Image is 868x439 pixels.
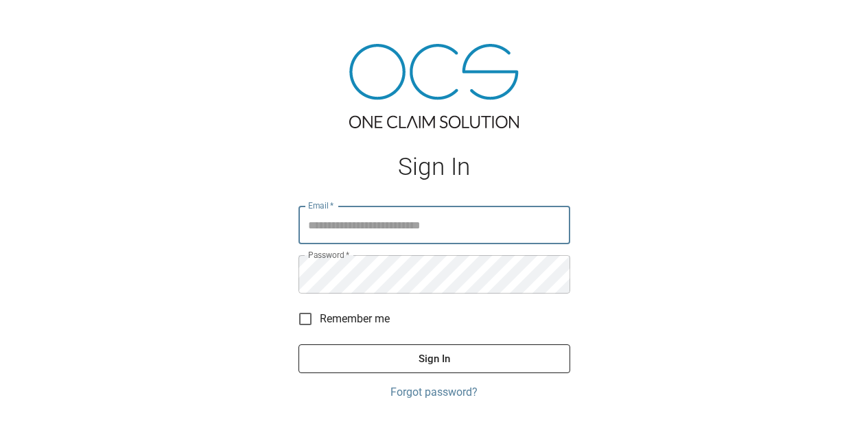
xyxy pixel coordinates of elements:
img: ocs-logo-white-transparent.png [16,8,71,36]
h1: Sign In [298,153,570,181]
a: Forgot password? [298,384,570,401]
span: Remember me [320,311,390,327]
label: Email [308,200,334,211]
button: Sign In [298,344,570,373]
img: ocs-logo-tra.png [349,44,519,128]
label: Password [308,249,349,261]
